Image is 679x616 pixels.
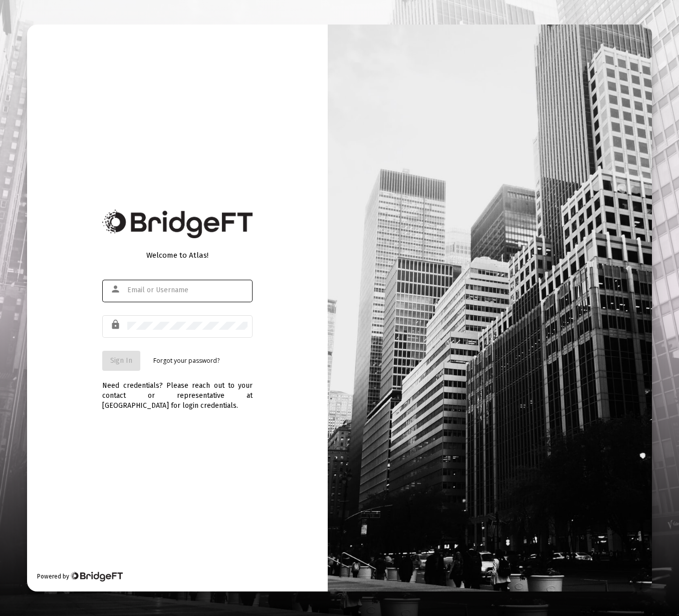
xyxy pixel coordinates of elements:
[102,250,253,260] div: Welcome to Atlas!
[110,283,122,295] mat-icon: person
[110,356,132,365] span: Sign In
[153,356,219,366] a: Forgot your password?
[102,210,253,238] img: Bridge Financial Technology Logo
[127,286,248,294] input: Email or Username
[102,371,253,411] div: Need credentials? Please reach out to your contact or representative at [GEOGRAPHIC_DATA] for log...
[37,571,123,581] div: Powered by
[70,571,123,581] img: Bridge Financial Technology Logo
[102,351,140,371] button: Sign In
[110,319,122,331] mat-icon: lock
